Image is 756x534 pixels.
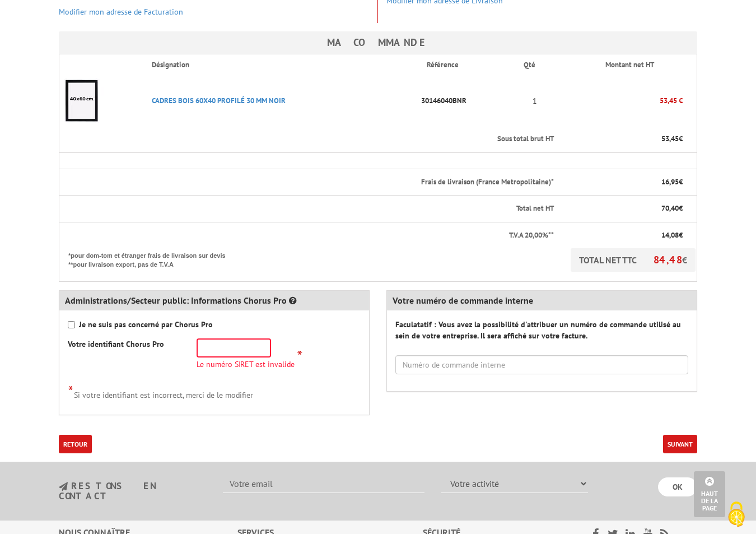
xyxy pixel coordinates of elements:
[395,355,688,374] input: Numéro de commande interne
[564,60,696,71] p: Montant net HT
[658,477,697,496] input: OK
[571,248,696,272] p: TOTAL NET TTC €
[197,360,295,368] span: Le numéro SIRET est invalide
[694,471,725,517] a: Haut de la page
[395,319,688,341] label: Faculatatif : Vous avez la possibilité d'attribuer un numéro de commande utilisé au sein de votre...
[387,291,697,310] div: Votre numéro de commande interne
[223,474,424,493] input: Votre email
[59,435,92,453] a: Retour
[59,78,104,123] img: CADRES BOIS 60X40 PROFILé 30 MM NOIR
[564,177,683,188] p: €
[515,76,555,126] td: 1
[663,435,697,453] button: Suivant
[59,481,206,501] h3: restons en contact
[59,126,556,152] th: Sous total brut HT
[661,134,679,143] span: 53,45
[564,203,683,214] p: €
[68,321,75,328] input: Je ne suis pas concerné par Chorus Pro
[564,134,683,145] p: €
[59,169,556,196] th: Frais de livraison (France Metropolitaine)*
[143,54,418,76] th: Désignation
[79,319,213,329] strong: Je ne suis pas concerné par Chorus Pro
[654,253,682,266] span: 84,48
[59,7,183,17] a: Modifier mon adresse de Facturation
[661,230,679,240] span: 14,08
[68,248,236,269] p: *pour dom-tom et étranger frais de livraison sur devis **pour livraison export, pas de T.V.A
[515,54,555,76] th: Qté
[555,91,683,110] p: 53,45 €
[661,203,679,213] span: 70,40
[59,291,369,310] div: Administrations/Secteur public: Informations Chorus Pro
[661,177,679,187] span: 16,95
[59,482,68,491] img: newsletter.jpg
[59,196,556,222] th: Total net HT
[722,500,750,528] img: Cookies (fenêtre modale)
[717,496,756,534] button: Cookies (fenêtre modale)
[564,230,683,241] p: €
[59,31,697,54] h3: Ma commande
[68,338,164,350] label: Votre identifiant Chorus Pro
[418,91,515,110] p: 30146040BNR
[418,54,515,76] th: Référence
[68,382,361,401] div: Si votre identifiant est incorrect, merci de le modifier
[152,96,286,105] a: CADRES BOIS 60X40 PROFILé 30 MM NOIR
[68,230,554,241] p: T.V.A 20,00%**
